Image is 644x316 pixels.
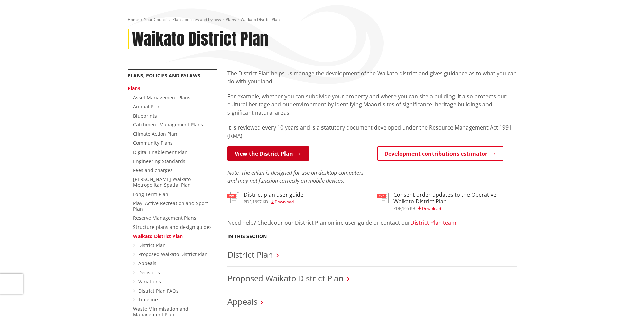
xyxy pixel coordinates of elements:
[275,199,294,205] span: Download
[227,249,273,260] a: District Plan
[133,233,183,239] a: Waikato District Plan
[132,29,268,49] h1: Waikato District Plan
[252,199,268,205] span: 1697 KB
[133,158,185,164] a: Engineering Standards
[133,140,173,146] a: Community Plans
[133,224,212,230] a: Structure plans and design guides
[244,192,303,198] h3: District plan user guide
[133,191,168,197] a: Long Term Plan
[422,205,441,211] span: Download
[227,234,267,239] h5: In this section
[613,288,637,312] iframe: Messenger Launcher
[128,17,139,22] a: Home
[227,169,364,184] em: Note: The ePlan is designed for use on desktop computers and may not function correctly on mobile...
[133,176,191,188] a: [PERSON_NAME]-Waikato Metropolitan Spatial Plan
[172,17,221,22] a: Plans, policies and bylaws
[133,94,190,101] a: Asset Management Plans
[144,17,168,22] a: Your Council
[227,296,257,307] a: Appeals
[410,219,458,226] a: District Plan team.
[138,296,158,303] a: Timeline
[393,206,517,211] div: ,
[133,215,196,221] a: Reserve Management Plans
[138,242,166,249] a: District Plan
[128,85,140,92] a: Plans
[128,17,517,23] nav: breadcrumb
[133,131,177,137] a: Climate Action Plan
[227,69,517,85] p: The District Plan helps us manage the development of the Waikato district and gives guidance as t...
[133,121,203,128] a: Catchment Management Plans
[138,269,160,276] a: Decisions
[227,146,309,161] a: View the District Plan
[393,192,517,204] h3: Consent order updates to the Operative Waikato District Plan
[138,260,157,266] a: Appeals
[393,205,401,211] span: pdf
[133,167,173,173] a: Fees and charges
[227,273,344,284] a: Proposed Waikato District Plan
[138,288,179,294] a: District Plan FAQs
[227,192,239,203] img: document-pdf.svg
[402,205,415,211] span: 165 KB
[226,17,236,22] a: Plans
[244,199,251,205] span: pdf
[227,219,517,227] p: Need help? Check our our District Plan online user guide or contact our
[377,192,517,210] a: Consent order updates to the Operative Waikato District Plan pdf,165 KB Download
[377,192,389,203] img: document-pdf.svg
[133,200,208,212] a: Play, Active Recreation and Sport Plan
[377,146,503,161] a: Development contributions estimator
[227,92,517,117] p: For example, whether you can subdivide your property and where you can site a building. It also p...
[128,72,200,79] a: Plans, policies and bylaws
[227,123,517,140] p: It is reviewed every 10 years and is a statutory document developed under the Resource Management...
[133,103,161,110] a: Annual Plan
[133,149,188,155] a: Digital Enablement Plan
[241,17,280,22] span: Waikato District Plan
[138,251,208,257] a: Proposed Waikato District Plan
[138,278,161,285] a: Variations
[244,200,303,204] div: ,
[227,192,303,204] a: District plan user guide pdf,1697 KB Download
[133,113,157,119] a: Blueprints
